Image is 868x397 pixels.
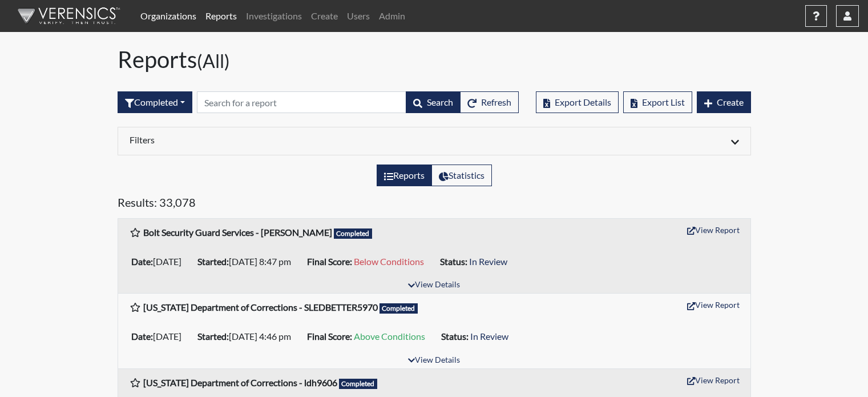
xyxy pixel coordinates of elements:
[374,5,410,27] a: Admin
[682,221,745,239] button: View Report
[339,379,378,389] span: Completed
[197,256,229,267] b: Started:
[403,353,465,368] button: View Details
[469,256,507,267] span: In Review
[441,331,469,342] b: Status:
[131,331,153,342] b: Date:
[201,5,241,27] a: Reports
[197,50,230,72] small: (All)
[470,331,508,342] span: In Review
[127,252,193,271] li: [DATE]
[481,97,511,107] span: Refresh
[380,303,418,314] span: Completed
[241,5,306,27] a: Investigations
[406,91,461,113] button: Search
[354,331,425,342] span: Above Conditions
[197,331,229,342] b: Started:
[130,134,426,145] h6: Filters
[307,256,352,267] b: Final Score:
[427,97,453,107] span: Search
[717,97,744,107] span: Create
[334,228,373,239] span: Completed
[118,195,751,214] h5: Results: 33,078
[118,91,192,113] button: Completed
[121,134,748,148] div: Click to expand/collapse filters
[118,91,192,113] div: Filter by interview status
[143,377,337,388] b: [US_STATE] Department of Corrections - ldh9606
[403,278,465,293] button: View Details
[143,302,378,312] b: [US_STATE] Department of Corrections - SLEDBETTER5970
[118,46,751,73] h1: Reports
[623,91,692,113] button: Export List
[555,97,611,107] span: Export Details
[354,256,424,267] span: Below Conditions
[197,91,406,113] input: Search by Registration ID, Interview Number, or Investigation Name.
[193,327,302,346] li: [DATE] 4:46 pm
[342,5,374,27] a: Users
[642,97,685,107] span: Export List
[440,256,467,267] b: Status:
[377,165,432,186] label: View the list of reports
[682,296,745,314] button: View Report
[460,91,519,113] button: Refresh
[306,5,342,27] a: Create
[136,5,201,27] a: Organizations
[697,91,751,113] button: Create
[131,256,153,267] b: Date:
[431,165,492,186] label: View statistics about completed interviews
[143,227,332,238] b: Bolt Security Guard Services - [PERSON_NAME]
[536,91,619,113] button: Export Details
[127,327,193,346] li: [DATE]
[307,331,352,342] b: Final Score:
[193,252,302,271] li: [DATE] 8:47 pm
[682,371,745,389] button: View Report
